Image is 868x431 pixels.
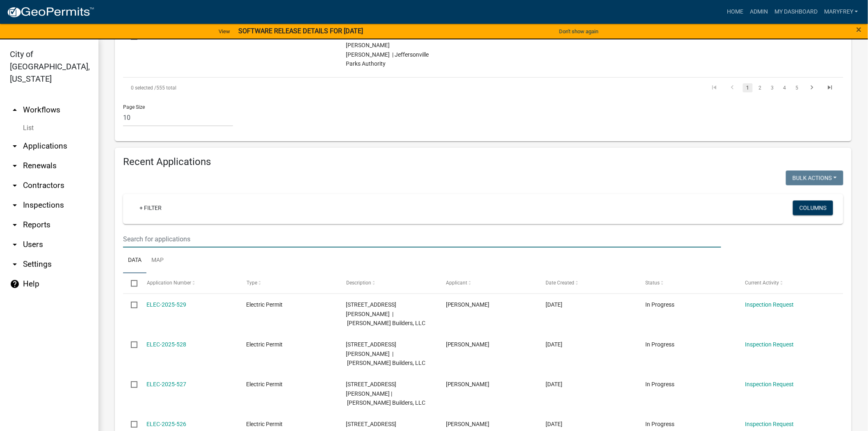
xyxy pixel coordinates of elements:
[755,83,765,92] a: 2
[10,200,20,210] i: arrow_drop_down
[123,78,408,98] div: 555 total
[857,24,862,35] span: ×
[133,201,168,215] a: + Filter
[238,273,338,293] datatable-header-cell: Type
[10,181,20,190] i: arrow_drop_down
[346,381,426,406] span: 7986 Stacy Springs Blvd. | Steve Thieneman Builders, LLC
[645,421,674,427] span: In Progress
[139,273,238,293] datatable-header-cell: Application Number
[737,273,837,293] datatable-header-cell: Current Activity
[446,301,490,308] span: William B Crist Jr
[747,4,771,20] a: Admin
[645,381,674,387] span: In Progress
[10,220,20,230] i: arrow_drop_down
[767,83,777,92] a: 3
[645,301,674,308] span: In Progress
[793,201,833,215] button: Columns
[637,273,737,293] datatable-header-cell: Status
[147,341,187,348] a: ELEC-2025-528
[745,421,794,427] a: Inspection Request
[546,301,562,308] span: 10/07/2025
[743,83,753,92] a: 1
[645,280,660,286] span: Status
[123,156,843,168] h4: Recent Applications
[10,240,20,250] i: arrow_drop_down
[247,301,283,308] span: Electric Permit
[346,341,426,367] span: 7986 Stacy Springs Blvd. | Steve Thieneman Builders, LLC
[147,280,192,286] span: Application Number
[556,25,602,38] button: Don't show again
[766,81,779,95] li: page 3
[857,25,862,34] button: Close
[346,32,429,67] span: 1528 BRIGMAN AVE 1516 Brigman Ave | Jeffersonville Parks Authority
[707,83,722,92] a: go to first page
[446,280,467,286] span: Applicant
[147,381,187,387] a: ELEC-2025-527
[742,81,754,95] li: page 1
[446,381,490,387] span: William B Crist Jr
[725,83,740,92] a: go to previous page
[10,279,20,289] i: help
[804,83,820,92] a: go to next page
[238,27,363,35] strong: SOFTWARE RELEASE DETAILS FOR [DATE]
[546,381,562,387] span: 10/07/2025
[147,301,187,308] a: ELEC-2025-529
[792,83,802,92] a: 5
[215,25,233,38] a: View
[247,280,257,286] span: Type
[771,4,821,20] a: My Dashboard
[346,301,426,327] span: 7983 Stacy Springs Blvd. | Steve Thieneman Builders, LLC
[446,421,490,427] span: William B Crist Jr
[546,341,562,348] span: 10/07/2025
[10,259,20,269] i: arrow_drop_down
[645,341,674,348] span: In Progress
[724,4,747,20] a: Home
[123,273,139,293] datatable-header-cell: Select
[346,280,371,286] span: Description
[791,81,803,95] li: page 5
[146,248,169,274] a: Map
[446,341,490,348] span: William B Crist Jr
[438,273,538,293] datatable-header-cell: Applicant
[754,81,766,95] li: page 2
[786,171,843,186] button: Bulk Actions
[10,141,20,151] i: arrow_drop_down
[338,273,438,293] datatable-header-cell: Description
[745,341,794,348] a: Inspection Request
[780,83,790,92] a: 4
[247,421,283,427] span: Electric Permit
[822,83,838,92] a: go to last page
[779,81,791,95] li: page 4
[147,421,187,427] a: ELEC-2025-526
[745,280,779,286] span: Current Activity
[10,161,20,171] i: arrow_drop_down
[247,381,283,387] span: Electric Permit
[745,301,794,308] a: Inspection Request
[10,105,20,115] i: arrow_drop_up
[546,421,562,427] span: 10/07/2025
[546,280,574,286] span: Date Created
[821,4,861,20] a: MaryFrey
[745,381,794,387] a: Inspection Request
[131,85,156,91] span: 0 selected /
[247,341,283,348] span: Electric Permit
[538,273,637,293] datatable-header-cell: Date Created
[123,231,721,248] input: Search for applications
[123,248,146,274] a: Data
